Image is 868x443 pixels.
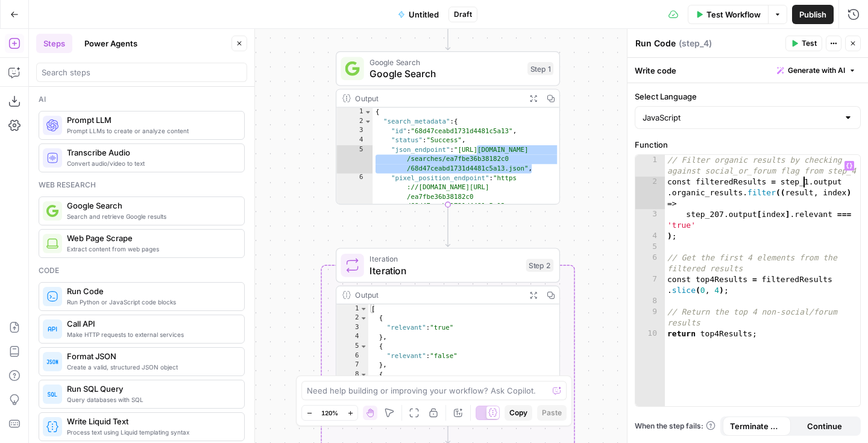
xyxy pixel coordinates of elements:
input: JavaScript [643,112,838,124]
button: Continue [791,416,859,436]
span: Toggle code folding, rows 1 through 659 [364,108,372,118]
div: 5 [336,342,368,351]
span: Toggle code folding, rows 2 through 4 [360,314,368,324]
span: Convert audio/video to text [67,159,234,168]
span: Paste [542,407,562,418]
span: ( step_4 ) [679,37,712,49]
div: 2 [635,177,665,209]
span: Test [802,38,817,49]
span: Continue [807,420,842,432]
span: Toggle code folding, rows 1 through 32 [360,304,368,314]
button: Steps [36,34,72,53]
div: 5 [635,242,665,253]
span: Google Search [370,66,521,81]
g: Edge from start to step_1 [445,8,450,50]
div: 8 [635,296,665,307]
span: Toggle code folding, rows 5 through 7 [360,342,368,351]
div: 2 [336,117,373,127]
button: Publish [792,5,834,24]
span: Call API [67,318,234,330]
div: Output [355,289,520,301]
div: 1 [635,155,665,177]
span: Search and retrieve Google results [67,212,234,221]
div: 4 [336,333,368,342]
span: Toggle code folding, rows 8 through 10 [360,370,368,380]
span: Draft [454,9,472,20]
div: Google SearchGoogle SearchStep 1Output{ "search_metadata":{ "id":"68d47ceabd1731d4481c5a13", "sta... [336,51,560,204]
button: Test [785,36,822,51]
div: 2 [336,314,368,324]
div: 1 [336,108,373,118]
div: Step 1 [527,62,553,75]
span: Google Search [370,56,521,68]
span: Publish [799,8,826,20]
div: 3 [635,209,665,231]
span: Run Python or JavaScript code blocks [67,297,234,307]
button: Test Workflow [688,5,768,24]
span: Terminate Workflow [730,420,784,432]
div: 6 [336,174,373,221]
span: Prompt LLMs to create or analyze content [67,126,234,136]
div: 1 [336,304,368,314]
span: Iteration [370,253,520,265]
label: Function [635,139,861,151]
div: 5 [336,145,373,174]
span: Web Page Scrape [67,232,234,244]
span: Query databases with SQL [67,395,234,404]
div: IterationIterationStep 2Output[ { "relevant":"true" }, { "relevant":"false" }, { "relevant":"true... [336,248,560,401]
button: Paste [537,405,567,421]
span: 120% [321,408,338,418]
span: Test Workflow [706,8,761,20]
button: Generate with AI [772,63,861,78]
input: Search steps [42,66,242,78]
span: Toggle code folding, rows 2 through 12 [364,117,372,127]
div: Web research [39,180,245,190]
div: 7 [336,361,368,371]
label: Select Language [635,90,861,102]
button: Power Agents [77,34,145,53]
div: Write code [627,58,868,83]
span: Transcribe Audio [67,146,234,159]
div: Ai [39,94,245,105]
div: 9 [635,307,665,328]
span: Create a valid, structured JSON object [67,362,234,372]
span: Process text using Liquid templating syntax [67,427,234,437]
button: Untitled [391,5,446,24]
button: Copy [505,405,532,421]
span: Write Liquid Text [67,415,234,427]
a: When the step fails: [635,421,715,432]
div: 3 [336,323,368,333]
div: Code [39,265,245,276]
div: 6 [635,253,665,274]
div: 7 [635,274,665,296]
span: Extract content from web pages [67,244,234,254]
div: 4 [635,231,665,242]
div: 6 [336,351,368,361]
span: Prompt LLM [67,114,234,126]
span: Untitled [409,8,439,20]
span: Google Search [67,200,234,212]
g: Edge from step_1 to step_2 [445,204,450,247]
span: Run Code [67,285,234,297]
span: Iteration [370,263,520,278]
textarea: Run Code [635,37,676,49]
div: Step 2 [526,259,554,272]
span: Run SQL Query [67,383,234,395]
div: 4 [336,136,373,145]
span: Generate with AI [788,65,845,76]
div: 3 [336,127,373,136]
div: 10 [635,328,665,339]
div: 8 [336,370,368,380]
span: Format JSON [67,350,234,362]
div: Output [355,92,520,104]
span: Make HTTP requests to external services [67,330,234,339]
span: Copy [509,407,527,418]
